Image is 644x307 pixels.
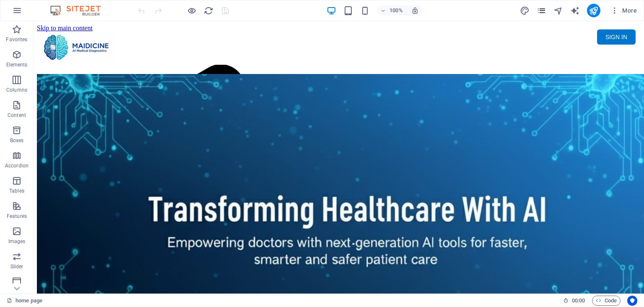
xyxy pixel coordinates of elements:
p: Tables [9,188,24,194]
button: More [607,4,640,17]
button: 100% [377,5,407,16]
p: Favorites [6,36,27,43]
button: design [520,5,530,16]
button: Code [592,296,621,306]
p: Slider [10,263,23,270]
span: More [610,6,637,15]
i: Navigator [553,6,563,16]
a: Click to cancel selection. Double-click to open Pages [7,296,42,306]
p: Boxes [10,137,24,144]
i: Publish [589,6,598,16]
button: reload [203,5,213,16]
img: Editor Logo [48,5,111,16]
a: Skip to main content [3,3,59,11]
p: Images [8,238,26,245]
button: publish [587,4,600,17]
h6: Session time [563,296,585,306]
h6: 100% [390,5,403,16]
p: Features [7,213,27,220]
p: Elements [6,61,28,68]
p: Columns [6,87,27,93]
i: AI Writer [570,6,580,16]
i: On resize automatically adjust zoom level to fit chosen device. [411,7,419,14]
button: Usercentrics [627,296,637,306]
button: text_generator [570,5,580,16]
span: Code [596,296,617,306]
button: navigator [553,5,563,16]
span: 00 00 [572,296,585,306]
p: Content [8,112,26,119]
button: Click here to leave preview mode and continue editing [187,5,197,16]
i: Design (Ctrl+Alt+Y) [520,6,530,16]
i: Reload page [204,6,213,16]
p: Accordion [5,162,29,169]
button: pages [537,5,547,16]
span: : [578,297,579,304]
